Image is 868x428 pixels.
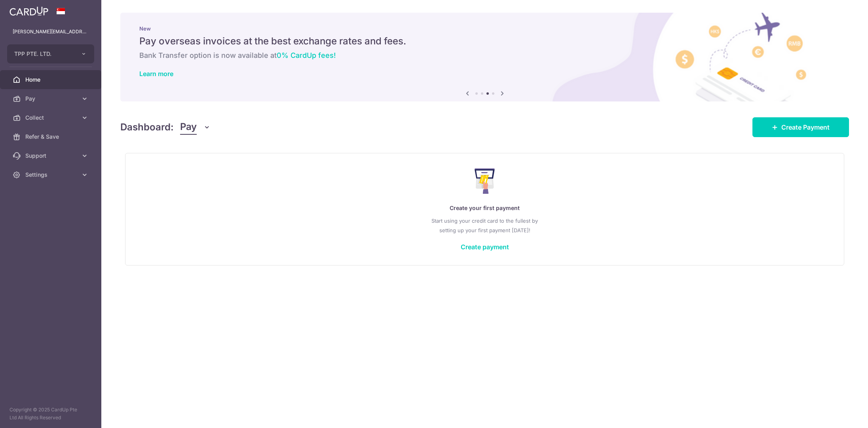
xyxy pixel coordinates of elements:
[180,120,197,135] span: Pay
[141,203,828,213] p: Create your first payment
[120,13,849,101] img: International Invoice Banner
[14,50,73,58] span: TPP PTE. LTD.
[25,95,78,103] span: Pay
[25,133,78,141] span: Refer & Save
[139,70,173,78] a: Learn more
[139,25,830,32] p: New
[139,35,830,48] h5: Pay overseas invoices at the best exchange rates and fees.
[25,171,78,179] span: Settings
[461,243,509,251] a: Create payment
[141,216,828,235] p: Start using your credit card to the fullest by setting up your first payment [DATE]!
[7,44,94,63] button: TPP PTE. LTD.
[781,122,830,132] span: Create Payment
[752,117,849,137] a: Create Payment
[25,114,78,122] span: Collect
[25,152,78,160] span: Support
[13,28,89,36] p: [PERSON_NAME][EMAIL_ADDRESS][DOMAIN_NAME]
[25,76,78,84] span: Home
[817,404,860,424] iframe: Opens a widget where you can find more information
[180,120,211,135] button: Pay
[120,120,174,134] h4: Dashboard:
[139,51,830,60] h6: Bank Transfer option is now available at
[475,168,495,194] img: Make Payment
[9,6,48,16] img: CardUp
[277,51,336,59] span: 0% CardUp fees!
